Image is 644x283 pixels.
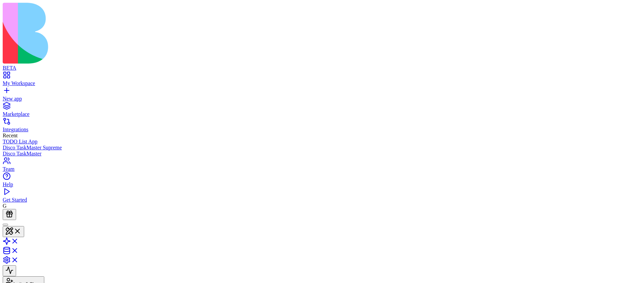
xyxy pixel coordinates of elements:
span: Recent [3,133,17,138]
div: BETA [3,65,641,71]
div: Get Started [3,197,641,203]
span: G [3,203,7,209]
div: Marketplace [3,111,641,117]
a: BETA [3,59,641,71]
a: TODO List App [3,139,641,145]
div: Team [3,166,641,172]
a: My Workspace [3,74,641,86]
div: Integrations [3,127,641,133]
a: Marketplace [3,105,641,117]
a: New app [3,90,641,102]
a: Disco TaskMaster [3,151,641,157]
a: Integrations [3,121,641,133]
img: logo [3,3,272,64]
div: My Workspace [3,80,641,86]
a: Help [3,175,641,188]
div: Help [3,182,641,188]
a: Get Started [3,191,641,203]
a: Disco TaskMaster Supreme [3,145,641,151]
a: Team [3,160,641,172]
div: New app [3,96,641,102]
